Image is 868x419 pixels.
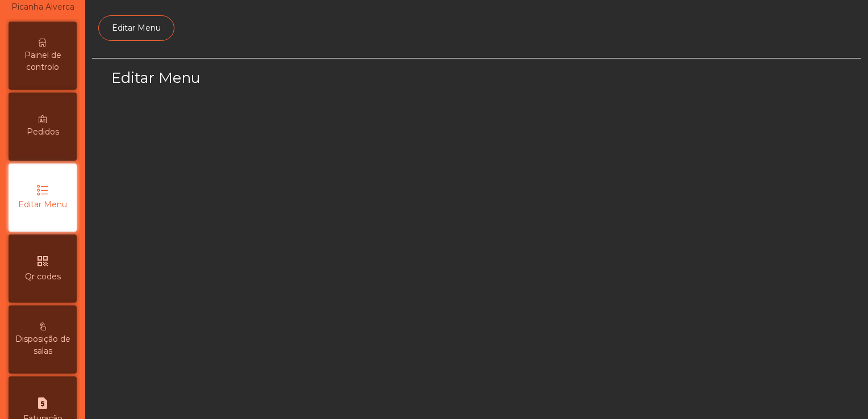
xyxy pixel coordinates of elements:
[11,333,74,357] span: Disposição de salas
[36,396,49,410] i: request_page
[98,15,174,41] a: Editar Menu
[11,49,74,73] span: Painel de controlo
[18,199,67,211] span: Editar Menu
[36,254,49,268] i: qr_code
[25,271,61,283] span: Qr codes
[111,68,474,88] h3: Editar Menu
[27,126,59,138] span: Pedidos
